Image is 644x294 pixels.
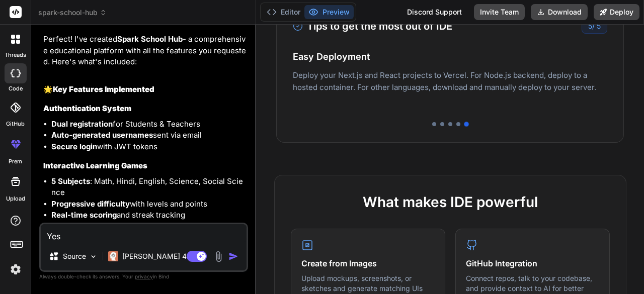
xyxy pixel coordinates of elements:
[9,157,22,166] label: prem
[53,84,154,94] strong: Key Features Implemented
[9,84,23,93] label: code
[108,251,118,261] img: Claude 4 Sonnet
[594,4,639,20] button: Deploy
[51,210,246,221] li: and streak tracking
[51,199,130,209] strong: Progressive difficulty
[51,176,90,186] strong: 5 Subjects
[51,130,153,140] strong: Auto-generated usernames
[51,130,246,141] li: sent via email
[6,194,25,203] label: Upload
[39,272,248,281] p: Always double-check its answers. Your in Bind
[51,119,113,129] strong: Dual registration
[51,119,246,130] li: for Students & Teachers
[6,120,25,128] label: GitHub
[401,4,468,20] div: Discord Support
[7,261,24,278] img: settings
[51,176,246,199] li: : Math, Hindi, English, Science, Social Science
[43,34,246,68] p: Perfect! I've created - a comprehensive educational platform with all the features you requested....
[38,8,107,18] span: spark-school-hub
[293,19,452,34] h3: Tips to get the most out of IDE
[5,51,26,59] label: threads
[43,84,246,95] h2: 🌟
[117,34,183,44] strong: Spark School Hub
[122,251,197,261] p: [PERSON_NAME] 4 S..
[135,273,153,279] span: privacy
[304,5,354,19] button: Preview
[51,141,246,153] li: with JWT tokens
[531,4,588,20] button: Download
[474,4,525,20] button: Invite Team
[51,199,246,210] li: with levels and points
[301,257,435,269] h4: Create from Images
[89,252,98,261] img: Pick Models
[51,221,246,233] li: across sessions
[43,161,147,170] strong: Interactive Learning Games
[466,257,599,269] h4: GitHub Integration
[582,18,607,34] div: /
[51,210,117,220] strong: Real-time scoring
[213,251,224,262] img: attachment
[228,251,238,261] img: icon
[291,191,610,213] h2: What makes IDE powerful
[51,142,97,151] strong: Secure login
[43,104,131,113] strong: Authentication System
[293,50,607,63] h4: Easy Deployment
[588,22,592,30] span: 5
[263,5,304,19] button: Editor
[293,69,607,93] p: Deploy your Next.js and React projects to Vercel. For Node.js backend, deploy to a hosted contain...
[63,251,86,261] p: Source
[597,22,601,30] span: 5
[51,222,129,231] strong: Progress persistence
